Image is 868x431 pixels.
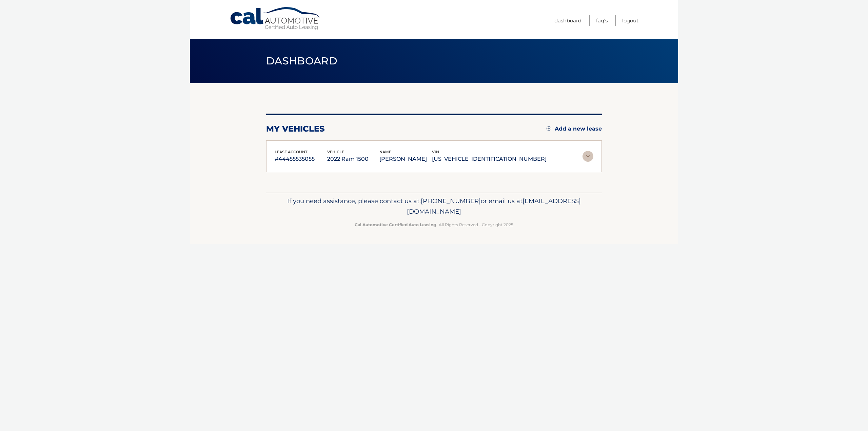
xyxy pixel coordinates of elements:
span: vehicle [327,150,344,154]
p: [US_VEHICLE_IDENTIFICATION_NUMBER] [432,154,547,164]
img: add.svg [547,126,551,131]
strong: Cal Automotive Certified Auto Leasing [355,222,436,227]
p: 2022 Ram 1500 [327,154,380,164]
span: vin [432,150,439,154]
p: If you need assistance, please contact us at: or email us at [271,196,597,217]
p: #44455535055 [275,154,327,164]
p: - All Rights Reserved - Copyright 2025 [271,221,597,228]
span: Dashboard [266,55,337,67]
h2: my vehicles [266,124,325,134]
a: Logout [622,15,638,26]
a: FAQ's [596,15,608,26]
span: [PHONE_NUMBER] [421,197,481,205]
p: [PERSON_NAME] [379,154,432,164]
img: accordion-rest.svg [583,151,593,162]
a: Cal Automotive [230,7,321,31]
a: Dashboard [554,15,581,26]
span: name [379,150,391,154]
a: Add a new lease [547,125,602,132]
span: lease account [275,150,308,154]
